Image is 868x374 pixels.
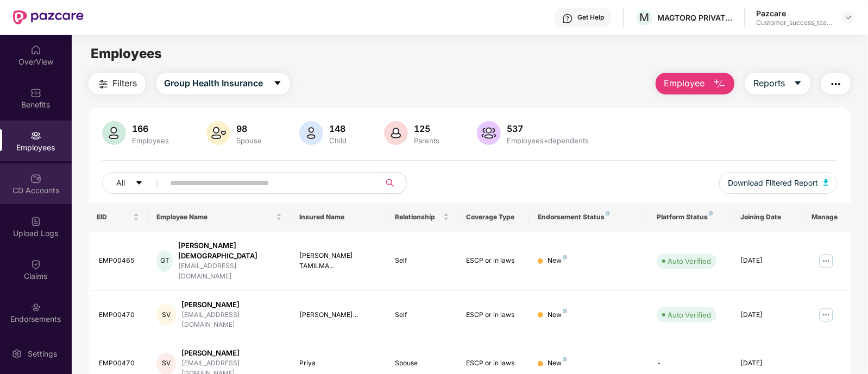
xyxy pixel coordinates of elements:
span: Employee [664,77,705,90]
div: [EMAIL_ADDRESS][DOMAIN_NAME] [178,261,282,282]
th: Employee Name [148,202,291,232]
div: Self [395,256,449,266]
div: ESCP or in laws [467,256,521,266]
img: svg+xml;base64,PHN2ZyB4bWxucz0iaHR0cDovL3d3dy53My5vcmcvMjAwMC9zdmciIHdpZHRoPSI4IiBoZWlnaHQ9IjgiIH... [563,357,567,362]
div: [DATE] [740,256,795,266]
span: Relationship [395,213,441,221]
img: svg+xml;base64,PHN2ZyBpZD0iSG9tZSIgeG1sbnM9Imh0dHA6Ly93d3cudzMub3JnLzIwMDAvc3ZnIiB3aWR0aD0iMjAiIG... [30,45,41,55]
img: svg+xml;base64,PHN2ZyB4bWxucz0iaHR0cDovL3d3dy53My5vcmcvMjAwMC9zdmciIHdpZHRoPSI4IiBoZWlnaHQ9IjgiIH... [709,211,713,215]
img: New Pazcare Logo [13,10,84,24]
img: svg+xml;base64,PHN2ZyBpZD0iRHJvcGRvd24tMzJ4MzIiIHhtbG5zPSJodHRwOi8vd3d3LnczLm9yZy8yMDAwL3N2ZyIgd2... [844,13,853,22]
span: Employee Name [156,213,274,221]
img: svg+xml;base64,PHN2ZyB4bWxucz0iaHR0cDovL3d3dy53My5vcmcvMjAwMC9zdmciIHhtbG5zOnhsaW5rPSJodHRwOi8vd3... [299,121,323,145]
img: svg+xml;base64,PHN2ZyB4bWxucz0iaHR0cDovL3d3dy53My5vcmcvMjAwMC9zdmciIHdpZHRoPSIyNCIgaGVpZ2h0PSIyNC... [97,78,110,91]
button: Group Health Insurancecaret-down [156,73,290,94]
div: Get Help [577,13,604,22]
span: M [640,11,650,24]
div: [DATE] [740,358,795,369]
span: caret-down [794,79,802,88]
div: 148 [328,123,349,134]
img: svg+xml;base64,PHN2ZyBpZD0iQ2xhaW0iIHhtbG5zPSJodHRwOi8vd3d3LnczLm9yZy8yMDAwL3N2ZyIgd2lkdGg9IjIwIi... [30,259,41,270]
div: Settings [24,348,60,359]
div: Platform Status [657,213,723,221]
span: caret-down [273,79,282,88]
button: Reportscaret-down [745,73,810,94]
div: 125 [412,123,442,134]
div: Pazcare [756,8,832,18]
div: Spouse [235,136,265,145]
img: svg+xml;base64,PHN2ZyB4bWxucz0iaHR0cDovL3d3dy53My5vcmcvMjAwMC9zdmciIHdpZHRoPSI4IiBoZWlnaHQ9IjgiIH... [606,211,610,215]
div: Parents [412,136,442,145]
span: All [117,177,125,189]
th: Insured Name [291,202,386,232]
div: New [548,358,567,369]
button: Allcaret-down [102,172,168,194]
button: Filters [89,73,146,94]
img: manageButton [817,306,835,324]
img: svg+xml;base64,PHN2ZyBpZD0iRW1wbG95ZWVzIiB4bWxucz0iaHR0cDovL3d3dy53My5vcmcvMjAwMC9zdmciIHdpZHRoPS... [30,130,41,141]
div: MAGTORQ PRIVATE LIMITED [657,12,733,23]
span: search [380,179,401,187]
span: Group Health Insurance [165,77,263,90]
div: Endorsement Status [538,213,639,221]
div: [PERSON_NAME]... [299,310,377,320]
div: Child [328,136,349,145]
span: Download Filtered Report [728,177,818,189]
div: Auto Verified [668,309,711,320]
div: EMP00465 [99,256,140,266]
th: Joining Date [732,202,803,232]
img: svg+xml;base64,PHN2ZyB4bWxucz0iaHR0cDovL3d3dy53My5vcmcvMjAwMC9zdmciIHdpZHRoPSIyNCIgaGVpZ2h0PSIyNC... [829,78,842,91]
div: Self [395,310,449,320]
div: GT [156,250,173,272]
span: Filters [113,77,137,90]
th: EID [89,202,148,232]
img: svg+xml;base64,PHN2ZyBpZD0iSGVscC0zMngzMiIgeG1sbnM9Imh0dHA6Ly93d3cudzMub3JnLzIwMDAvc3ZnIiB3aWR0aD... [562,13,573,24]
img: svg+xml;base64,PHN2ZyB4bWxucz0iaHR0cDovL3d3dy53My5vcmcvMjAwMC9zdmciIHdpZHRoPSI4IiBoZWlnaHQ9IjgiIH... [563,255,567,259]
th: Coverage Type [458,202,530,232]
span: EID [97,213,131,221]
img: svg+xml;base64,PHN2ZyB4bWxucz0iaHR0cDovL3d3dy53My5vcmcvMjAwMC9zdmciIHhtbG5zOnhsaW5rPSJodHRwOi8vd3... [477,121,501,145]
th: Manage [803,202,851,232]
div: [PERSON_NAME][DEMOGRAPHIC_DATA] [178,240,282,261]
button: search [380,172,407,194]
img: svg+xml;base64,PHN2ZyB4bWxucz0iaHR0cDovL3d3dy53My5vcmcvMjAwMC9zdmciIHhtbG5zOnhsaW5rPSJodHRwOi8vd3... [102,121,126,145]
img: svg+xml;base64,PHN2ZyB4bWxucz0iaHR0cDovL3d3dy53My5vcmcvMjAwMC9zdmciIHhtbG5zOnhsaW5rPSJodHRwOi8vd3... [823,179,829,186]
div: EMP00470 [99,310,140,320]
span: Reports [753,77,785,90]
div: [DATE] [740,310,795,320]
img: svg+xml;base64,PHN2ZyB4bWxucz0iaHR0cDovL3d3dy53My5vcmcvMjAwMC9zdmciIHhtbG5zOnhsaW5rPSJodHRwOi8vd3... [713,78,726,91]
img: manageButton [817,252,835,270]
div: Customer_success_team_lead [756,18,832,27]
div: Employees [130,136,172,145]
span: caret-down [135,179,143,188]
div: EMP00470 [99,358,140,369]
div: 166 [130,123,172,134]
button: Employee [656,73,734,94]
div: [EMAIL_ADDRESS][DOMAIN_NAME] [181,310,282,331]
img: svg+xml;base64,PHN2ZyBpZD0iQmVuZWZpdHMiIHhtbG5zPSJodHRwOi8vd3d3LnczLm9yZy8yMDAwL3N2ZyIgd2lkdGg9Ij... [30,87,41,98]
div: Employees+dependents [505,136,592,145]
div: Spouse [395,358,449,369]
div: New [548,310,567,320]
img: svg+xml;base64,PHN2ZyB4bWxucz0iaHR0cDovL3d3dy53My5vcmcvMjAwMC9zdmciIHhtbG5zOnhsaW5rPSJodHRwOi8vd3... [206,121,230,145]
div: 537 [505,123,592,134]
div: 98 [235,123,265,134]
div: Priya [299,358,377,369]
div: ESCP or in laws [467,358,521,369]
div: [PERSON_NAME] [181,300,282,310]
div: [PERSON_NAME] [181,348,282,358]
span: Employees [91,46,162,61]
img: svg+xml;base64,PHN2ZyB4bWxucz0iaHR0cDovL3d3dy53My5vcmcvMjAwMC9zdmciIHdpZHRoPSI4IiBoZWlnaHQ9IjgiIH... [563,309,567,313]
img: svg+xml;base64,PHN2ZyBpZD0iQ0RfQWNjb3VudHMiIGRhdGEtbmFtZT0iQ0QgQWNjb3VudHMiIHhtbG5zPSJodHRwOi8vd3... [30,173,41,184]
img: svg+xml;base64,PHN2ZyBpZD0iRW5kb3JzZW1lbnRzIiB4bWxucz0iaHR0cDovL3d3dy53My5vcmcvMjAwMC9zdmciIHdpZH... [30,302,41,313]
img: svg+xml;base64,PHN2ZyBpZD0iVXBsb2FkX0xvZ3MiIGRhdGEtbmFtZT0iVXBsb2FkIExvZ3MiIHhtbG5zPSJodHRwOi8vd3... [30,216,41,227]
div: ESCP or in laws [467,310,521,320]
div: New [548,256,567,266]
button: Download Filtered Report [719,172,838,194]
div: SV [156,304,176,326]
th: Relationship [386,202,458,232]
img: svg+xml;base64,PHN2ZyBpZD0iU2V0dGluZy0yMHgyMCIgeG1sbnM9Imh0dHA6Ly93d3cudzMub3JnLzIwMDAvc3ZnIiB3aW... [11,348,22,359]
div: Auto Verified [668,256,711,267]
img: svg+xml;base64,PHN2ZyB4bWxucz0iaHR0cDovL3d3dy53My5vcmcvMjAwMC9zdmciIHhtbG5zOnhsaW5rPSJodHRwOi8vd3... [384,121,408,145]
div: [PERSON_NAME] TAMILMA... [299,251,377,271]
